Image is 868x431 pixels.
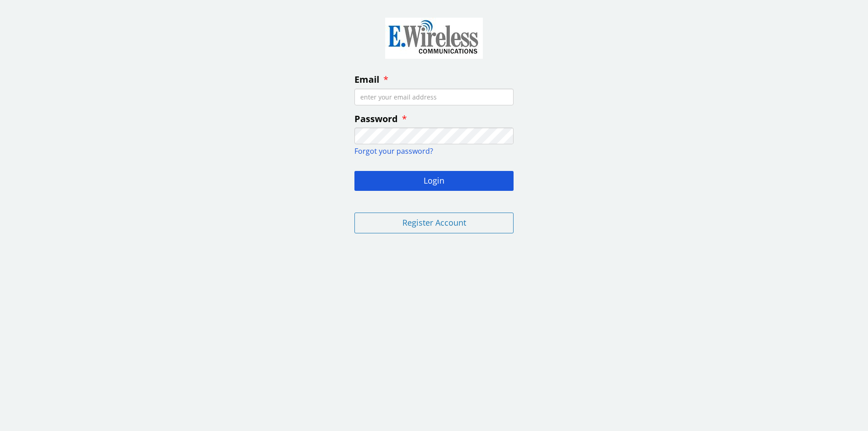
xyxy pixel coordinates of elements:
span: Email [354,73,379,85]
button: Register Account [354,213,514,233]
span: Password [354,113,398,125]
a: Forgot your password? [354,146,433,156]
button: Login [354,171,514,191]
input: enter your email address [354,89,514,105]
